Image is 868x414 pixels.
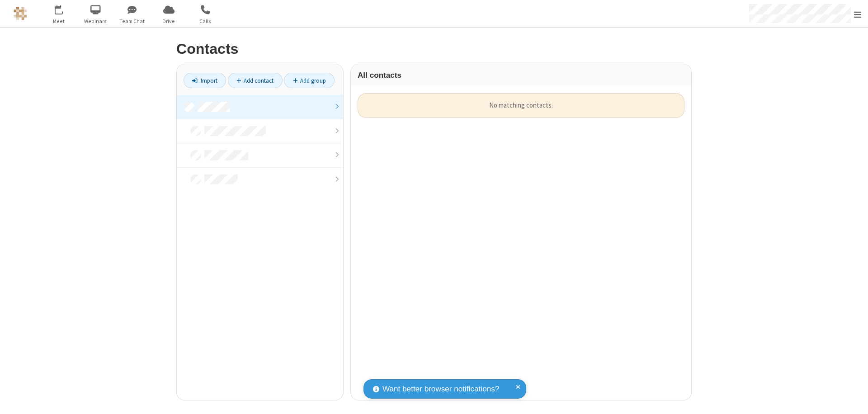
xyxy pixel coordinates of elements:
[284,73,335,88] a: Add group
[228,73,283,88] a: Add contact
[79,17,113,25] span: Webinars
[42,17,76,25] span: Meet
[358,93,684,118] div: No matching contacts.
[152,17,186,25] span: Drive
[115,17,149,25] span: Team Chat
[351,86,691,400] div: grid
[176,41,692,57] h2: Contacts
[189,17,222,25] span: Calls
[358,71,684,80] h3: All contacts
[382,383,499,395] span: Want better browser notifications?
[184,73,226,88] a: Import
[61,5,67,12] div: 9
[14,7,27,20] img: QA Selenium DO NOT DELETE OR CHANGE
